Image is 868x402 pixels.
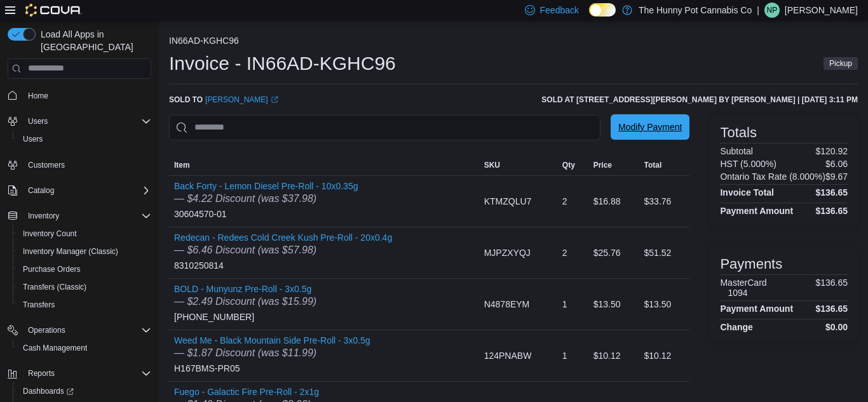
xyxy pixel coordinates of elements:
[588,343,639,368] div: $10.12
[23,208,64,224] button: Inventory
[3,156,156,174] button: Customers
[479,155,557,175] button: SKU
[557,155,588,175] button: Qty
[23,208,151,224] span: Inventory
[18,279,92,295] a: Transfers (Classic)
[639,343,690,368] div: $10.12
[169,36,239,46] button: IN66AD-KGHC96
[174,387,319,397] button: Fuego - Galactic Fire Pre-Roll - 2x1g
[28,211,59,221] span: Inventory
[23,134,43,144] span: Users
[169,115,600,140] input: This is a search bar. As you type, the results lower in the page will automatically filter.
[829,58,852,69] span: Pickup
[588,189,639,214] div: $16.88
[174,294,316,309] div: — $2.49 Discount (was $15.99)
[23,300,55,310] span: Transfers
[825,159,848,169] p: $6.06
[18,131,48,147] a: Users
[3,182,156,199] button: Catalog
[541,95,858,105] h6: Sold at [STREET_ADDRESS][PERSON_NAME] by [PERSON_NAME] | [DATE] 3:11 PM
[23,114,53,129] button: Users
[644,160,662,170] span: Total
[23,183,59,198] button: Catalog
[174,160,190,170] span: Item
[28,116,48,126] span: Users
[562,160,575,170] span: Qty
[28,368,55,379] span: Reports
[13,260,156,278] button: Purchase Orders
[588,291,639,317] div: $13.50
[639,291,690,317] div: $13.50
[611,114,689,140] button: Modify Payment
[23,229,77,239] span: Inventory Count
[720,125,756,140] h3: Totals
[23,88,151,104] span: Home
[174,284,316,294] button: BOLD - Munyunz Pre-Roll - 3x0.5g
[815,146,848,156] p: $120.92
[588,155,639,175] button: Price
[36,28,151,53] span: Load All Apps in [GEOGRAPHIC_DATA]
[18,131,151,147] span: Users
[18,262,151,277] span: Purchase Orders
[174,232,392,243] button: Redecan - Redees Cold Creek Kush Pre-Roll - 20x0.4g
[540,4,579,17] span: Feedback
[174,191,358,206] div: — $4.22 Discount (was $37.98)
[28,160,65,170] span: Customers
[13,339,156,357] button: Cash Management
[169,95,278,105] div: Sold to
[484,194,532,209] span: KTMZQLU7
[23,323,71,338] button: Operations
[174,335,370,376] div: H167BMS-PR05
[13,130,156,148] button: Users
[23,88,53,104] a: Home
[3,321,156,339] button: Operations
[589,17,590,17] span: Dark Mode
[18,340,92,356] a: Cash Management
[588,240,639,265] div: $25.76
[767,3,778,18] span: NP
[720,304,793,314] h4: Payment Amount
[484,160,500,170] span: SKU
[18,340,151,356] span: Cash Management
[205,95,278,105] a: [PERSON_NAME]External link
[28,185,54,196] span: Catalog
[18,244,123,259] a: Inventory Manager (Classic)
[720,146,752,156] h6: Subtotal
[23,343,87,353] span: Cash Management
[18,297,151,312] span: Transfers
[484,245,531,260] span: MJPZXYQJ
[764,3,780,18] div: Nick Parks
[18,226,151,241] span: Inventory Count
[18,226,82,241] a: Inventory Count
[3,207,156,225] button: Inventory
[557,189,588,214] div: 2
[815,278,848,298] p: $136.65
[728,288,766,298] h6: 1094
[639,240,690,265] div: $51.52
[639,189,690,214] div: $33.76
[23,157,151,173] span: Customers
[23,366,60,381] button: Reports
[23,157,70,173] a: Customers
[484,297,530,312] span: N4878EYM
[23,264,81,274] span: Purchase Orders
[174,181,358,222] div: 30604570-01
[720,257,782,272] h3: Payments
[815,304,848,314] h4: $136.65
[720,171,825,182] h6: Ontario Tax Rate (8.000%)
[23,246,118,257] span: Inventory Manager (Classic)
[28,91,48,101] span: Home
[825,171,848,182] p: $9.67
[13,296,156,314] button: Transfers
[271,96,278,104] svg: External link
[720,322,752,332] h4: Change
[484,348,532,363] span: 124PNABW
[3,112,156,130] button: Users
[593,160,612,170] span: Price
[13,225,156,243] button: Inventory Count
[639,3,752,18] p: The Hunny Pot Cannabis Co
[18,262,86,277] a: Purchase Orders
[169,36,858,48] nav: An example of EuiBreadcrumbs
[557,291,588,317] div: 1
[720,159,776,169] h6: HST (5.000%)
